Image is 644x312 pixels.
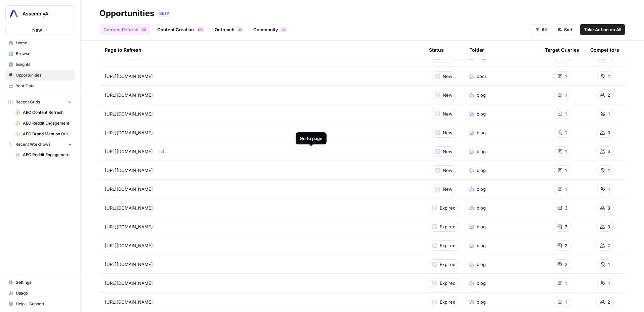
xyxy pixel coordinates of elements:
span: [URL][DOMAIN_NAME] [105,167,153,174]
div: Opportunities [99,8,154,19]
button: Help + Support [5,299,75,309]
div: BETA [157,10,172,17]
span: 1 [565,129,567,136]
span: 2 [607,242,610,249]
a: AEO Brand Mention Outreach (1) [12,129,75,139]
span: 3 [607,223,610,230]
span: 1 [565,92,567,98]
span: 2 [565,242,567,249]
div: Go to page [300,135,323,142]
span: Expired [440,223,456,230]
span: 1 [608,261,610,268]
span: 1 [565,110,567,117]
div: Competitors [590,41,619,59]
span: New [443,167,453,174]
span: blog [477,261,486,268]
span: Your Data [16,83,72,89]
span: AEO Reddit Engagement - Fork [23,152,72,158]
span: [URL][DOMAIN_NAME] [105,299,153,305]
span: 2 [607,299,610,305]
a: Your Data [5,81,75,91]
span: Expired [440,299,456,305]
span: AssemblyAI [23,10,63,17]
span: blog [477,299,486,305]
span: 3 [238,27,240,32]
a: Insights [5,59,75,70]
span: blog [477,110,486,117]
div: Folder [469,41,484,59]
span: blog [477,92,486,98]
span: 2 [240,27,242,32]
a: Community33 [249,24,290,35]
span: Expired [440,280,456,286]
span: Expired [440,261,456,268]
a: AEO Reddit Engagement - Fork [12,149,75,160]
span: Browse [16,51,72,57]
a: Go to page https://www.assemblyai.com/blog/comparing-speech-to-text-apis-on-phone-call-transcription [158,147,166,155]
span: 1 [608,280,610,286]
span: blog [477,167,486,174]
a: Content Refresh20 [99,24,151,35]
span: 1 [565,167,567,174]
span: [URL][DOMAIN_NAME] [105,205,153,211]
a: Content Creation100 [153,24,208,35]
span: [URL][DOMAIN_NAME] [105,223,153,230]
div: 20 [141,27,146,32]
span: AEO Brand Mention Outreach (1) [23,131,72,137]
span: 4 [607,148,610,155]
span: [URL][DOMAIN_NAME] [105,261,153,268]
span: 0 [144,27,146,32]
button: Recent Grids [5,97,75,107]
a: Home [5,38,75,48]
span: New [32,27,42,33]
span: Help + Support [16,301,72,307]
div: 33 [281,27,286,32]
span: 1 [565,73,567,80]
span: 3 [282,27,284,32]
button: Take Action on All [580,24,625,35]
span: blog [477,148,486,155]
span: 1 [608,167,610,174]
span: blog [477,242,486,249]
span: 3 [565,205,567,211]
span: All [542,26,547,33]
button: Sort [554,24,577,35]
a: AEO Content Refresh [12,107,75,118]
span: [URL][DOMAIN_NAME] [105,280,153,286]
span: Home [16,40,72,46]
span: blog [477,205,486,211]
span: [URL][DOMAIN_NAME] [105,92,153,98]
span: 2 [565,261,567,268]
div: Page to Refresh [105,41,418,59]
a: Settings [5,277,75,288]
button: Workspace: AssemblyAI [5,5,75,22]
span: Sort [564,26,573,33]
span: 1 [565,280,567,286]
span: 1 [565,148,567,155]
span: New [443,186,453,192]
span: New [443,148,453,155]
span: 2 [142,27,144,32]
span: Expired [440,242,456,249]
span: blog [477,280,486,286]
span: Opportunities [16,72,72,78]
a: Outreach32 [211,24,247,35]
span: [URL][DOMAIN_NAME] [105,110,153,117]
span: blog [477,129,486,136]
span: blog [477,223,486,230]
span: 0 [201,27,203,32]
span: 3 [607,205,610,211]
span: Expired [440,205,456,211]
button: Recent Workflows [5,139,75,149]
div: Status [429,41,444,59]
span: 1 [608,186,610,192]
span: [URL][DOMAIN_NAME] [105,242,153,249]
img: AssemblyAI Logo [8,8,20,20]
span: 1 [565,186,567,192]
span: Usage [16,290,72,296]
span: New [443,129,453,136]
span: Recent Workflows [15,141,50,147]
button: All [531,24,551,35]
span: 1 [565,299,567,305]
span: AEO Reddit Engagement [23,120,72,126]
